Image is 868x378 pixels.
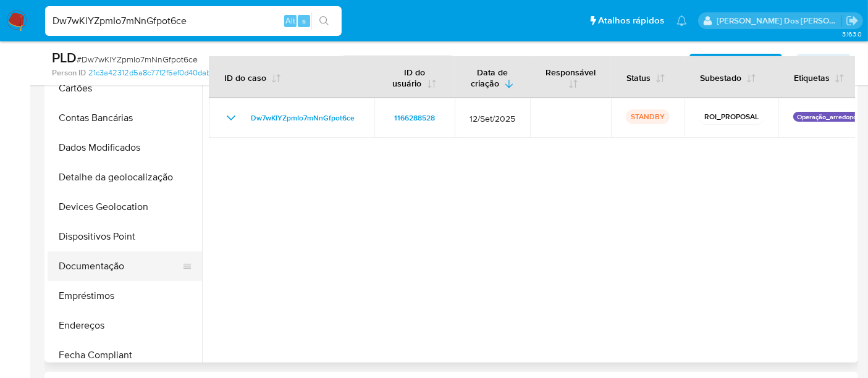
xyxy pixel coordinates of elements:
span: 3.163.0 [842,29,862,39]
button: Dispositivos Point [48,222,202,251]
a: Notificações [676,15,687,26]
button: Cartões [48,73,202,103]
b: Person ID [52,67,86,78]
button: search-icon [311,12,337,30]
p: STANDBY - ROI PROPOSAL [339,55,457,72]
span: Atalhos rápidos [598,14,664,27]
a: Sair [846,14,859,27]
button: Devices Geolocation [48,192,202,222]
button: Fecha Compliant [48,340,202,370]
button: Documentação [48,251,192,281]
span: s [302,15,306,27]
button: Empréstimos [48,281,202,311]
a: 21c3a42312d5a8c77f2f5ef0d40dabe0 [88,67,228,78]
button: Dados Modificados [48,133,202,162]
span: # Dw7wKlYZpmIo7mNnGfpot6ce [77,53,198,65]
button: Contas Bancárias [48,103,202,133]
input: Pesquise usuários ou casos... [45,13,342,29]
p: renato.lopes@mercadopago.com.br [717,15,842,27]
span: Ações [806,54,830,73]
span: Alt [285,15,295,27]
button: Detalhe da geolocalização [48,162,202,192]
b: AML Data Collector [698,54,773,73]
button: AML Data Collector [689,54,782,73]
button: Ações [797,54,851,73]
b: PLD [52,48,77,67]
button: Endereços [48,311,202,340]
